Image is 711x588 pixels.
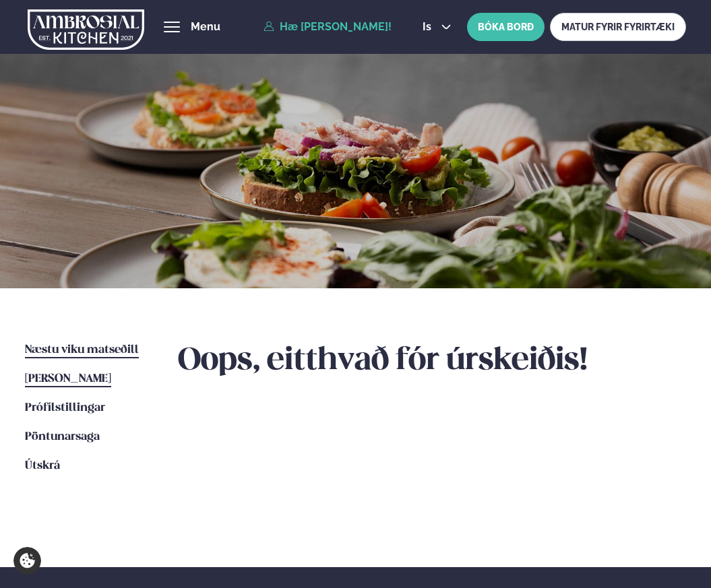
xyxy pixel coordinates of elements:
[25,431,100,443] span: Pöntunarsaga
[13,547,41,575] a: Cookie settings
[264,21,392,33] a: Hæ [PERSON_NAME]!
[164,19,180,35] button: hamburger
[423,22,435,32] span: is
[467,13,545,41] button: BÓKA BORÐ
[25,342,139,358] a: Næstu viku matseðill
[412,22,462,32] button: is
[25,371,111,387] a: [PERSON_NAME]
[550,13,686,41] a: MATUR FYRIR FYRIRTÆKI
[25,373,111,385] span: [PERSON_NAME]
[25,429,100,445] a: Pöntunarsaga
[28,2,144,57] img: logo
[25,458,60,474] a: Útskrá
[25,344,139,356] span: Næstu viku matseðill
[25,402,105,414] span: Prófílstillingar
[25,400,105,416] a: Prófílstillingar
[178,342,686,380] h2: Oops, eitthvað fór úrskeiðis!
[25,460,60,471] span: Útskrá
